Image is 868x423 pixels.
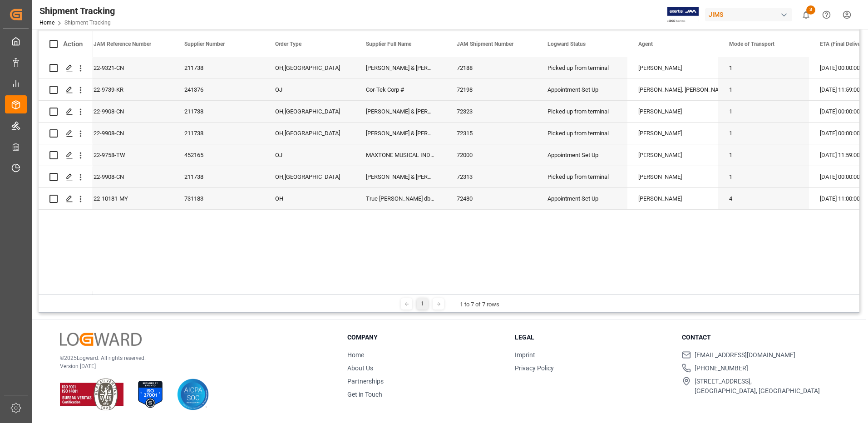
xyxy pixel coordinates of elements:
a: Partnerships [347,378,384,385]
a: Privacy Policy [515,364,554,372]
img: AICPA SOC [177,379,209,410]
div: 72313 [446,166,537,187]
a: About Us [347,364,373,372]
div: 211738 [173,123,264,144]
div: 1 [718,57,809,79]
div: JIMS [705,8,792,21]
a: Imprint [515,351,535,359]
button: show 3 new notifications [796,5,816,25]
div: 1 [718,123,809,144]
div: [PERSON_NAME] [638,145,707,166]
div: 731183 [173,188,264,209]
div: 452165 [173,144,264,166]
div: [PERSON_NAME] [638,123,707,144]
span: Order Type [275,41,301,47]
div: 4 [718,188,809,209]
div: Shipment Tracking [39,4,115,18]
a: Get in Touch [347,391,382,398]
span: JAM Shipment Number [457,41,513,47]
p: Version [DATE] [60,362,325,370]
h3: Legal [515,333,671,342]
div: 72480 [446,188,537,209]
div: 1 [718,79,809,100]
div: Picked up from terminal [547,167,616,187]
div: OH,[GEOGRAPHIC_DATA] [264,123,355,144]
div: 1 [718,166,809,187]
span: 3 [806,5,815,15]
div: Appointment Set Up [547,145,616,166]
a: Home [347,351,364,359]
div: 22-10181-MY [83,188,173,209]
span: [EMAIL_ADDRESS][DOMAIN_NAME] [695,350,795,360]
div: Appointment Set Up [547,79,616,100]
span: Logward Status [547,41,586,47]
div: Press SPACE to select this row. [39,123,93,144]
div: OH,[GEOGRAPHIC_DATA] [264,166,355,187]
span: [STREET_ADDRESS], [GEOGRAPHIC_DATA], [GEOGRAPHIC_DATA] [695,377,820,396]
h3: Company [347,333,503,342]
div: 72323 [446,101,537,122]
div: OH,[GEOGRAPHIC_DATA] [264,57,355,79]
img: Logward Logo [60,333,142,346]
div: [PERSON_NAME] & [PERSON_NAME] (US funds China)(W/T*)- [355,166,446,187]
div: [PERSON_NAME] & [PERSON_NAME] (US funds China)(W/T*)- [355,57,446,79]
div: [PERSON_NAME]. [PERSON_NAME] [638,79,707,100]
img: ISO 27001 Certification [134,379,166,410]
button: Help Center [816,5,837,25]
div: 22-9908-CN [83,123,173,144]
a: Home [39,20,54,26]
span: Agent [638,41,653,47]
div: Appointment Set Up [547,188,616,209]
div: Picked up from terminal [547,123,616,144]
div: 1 to 7 of 7 rows [460,300,499,309]
div: Press SPACE to select this row. [39,144,93,166]
div: Picked up from terminal [547,101,616,122]
div: [PERSON_NAME] [638,101,707,122]
div: Picked up from terminal [547,58,616,79]
div: 22-9908-CN [83,101,173,122]
div: [PERSON_NAME] [638,167,707,187]
div: 211738 [173,166,264,187]
span: JAM Reference Number [94,41,151,47]
div: [PERSON_NAME] [638,188,707,209]
div: 22-9758-TW [83,144,173,166]
div: Press SPACE to select this row. [39,166,93,188]
div: 22-9739-KR [83,79,173,100]
div: 22-9321-CN [83,57,173,79]
div: OJ [264,79,355,100]
div: OH,[GEOGRAPHIC_DATA] [264,101,355,122]
div: 241376 [173,79,264,100]
span: Supplier Full Name [366,41,411,47]
div: 211738 [173,57,264,79]
div: 72000 [446,144,537,166]
div: Action [63,40,83,48]
div: 22-9908-CN [83,166,173,187]
div: [PERSON_NAME] & [PERSON_NAME] (US funds China)(W/T*)- [355,123,446,144]
h3: Contact [682,333,838,342]
button: JIMS [705,6,796,23]
div: Press SPACE to select this row. [39,101,93,123]
span: Mode of Transport [729,41,774,47]
img: Exertis%20JAM%20-%20Email%20Logo.jpg_1722504956.jpg [667,7,699,23]
div: Cor-Tek Corp # [355,79,446,100]
p: © 2025 Logward. All rights reserved. [60,354,325,362]
div: Press SPACE to select this row. [39,188,93,210]
div: 72188 [446,57,537,79]
div: [PERSON_NAME] & [PERSON_NAME] (US funds China)(W/T*)- [355,101,446,122]
div: Press SPACE to select this row. [39,57,93,79]
div: OH [264,188,355,209]
div: OJ [264,144,355,166]
div: 1 [718,101,809,122]
div: Press SPACE to select this row. [39,79,93,101]
span: [PHONE_NUMBER] [695,364,748,373]
div: True [PERSON_NAME] dba Bassboss [355,188,446,209]
div: 1 [718,144,809,166]
div: 72198 [446,79,537,100]
div: [PERSON_NAME] [638,58,707,79]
